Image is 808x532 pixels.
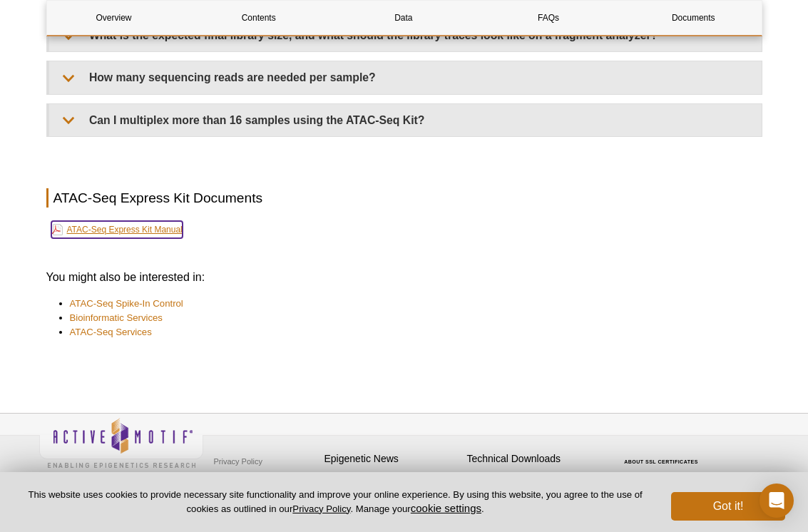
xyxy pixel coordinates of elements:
[626,1,760,35] a: Documents
[51,221,183,238] a: ATAC-Seq Express Kit Manual
[324,453,460,465] h4: Epigenetic News
[760,484,794,518] div: Open Intercom Messenger
[481,1,615,35] a: FAQs
[192,1,326,35] a: Contents
[324,470,460,518] p: Sign up for our monthly newsletter highlighting recent publications in the field of epigenetics.
[610,439,717,470] table: Click to Verify - This site chose Symantec SSL for secure e-commerce and confidential communicati...
[411,502,481,514] button: cookie settings
[49,61,762,93] summary: How many sequencing reads are needed per sample?
[671,492,785,521] button: Got it!
[210,451,266,472] a: Privacy Policy
[46,269,762,286] h3: You might also be interested in:
[23,488,648,516] p: This website uses cookies to provide necessary site functionality and improve your online experie...
[467,453,603,465] h4: Technical Downloads
[70,311,163,325] a: Bioinformatic Services
[70,325,152,339] a: ATAC-Seq Services
[467,470,603,506] p: Get our brochures and newsletters, or request them by mail.
[337,1,471,35] a: Data
[70,297,183,311] a: ATAC-Seq Spike-In Control
[47,1,181,35] a: Overview
[624,459,698,464] a: ABOUT SSL CERTIFICATES
[46,188,762,208] h2: ATAC-Seq Express Kit Documents
[292,503,350,514] a: Privacy Policy
[49,104,762,136] summary: Can I multiplex more than 16 samples using the ATAC-Seq Kit?
[39,414,203,471] img: Active Motif,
